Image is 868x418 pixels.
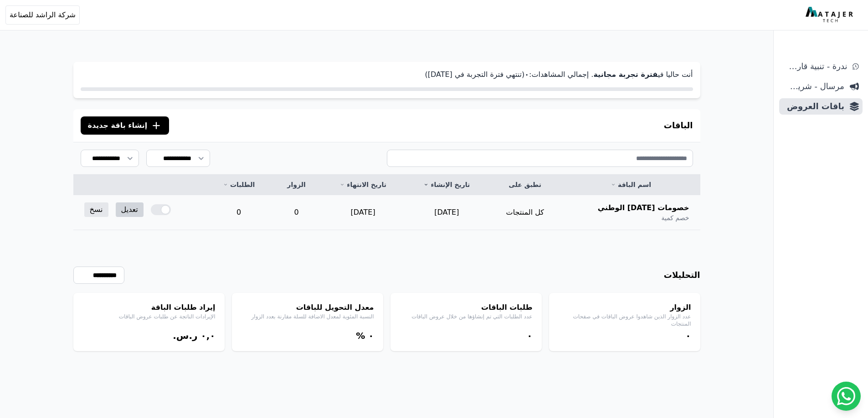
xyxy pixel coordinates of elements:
[84,202,108,217] a: نسخ
[10,10,76,20] span: شركة الراشد للصناعة
[661,213,689,222] span: خصم كمية
[5,5,80,25] button: شركة الراشد للصناعة
[405,195,488,230] td: [DATE]
[783,100,844,113] span: باقات العروض
[82,313,216,320] p: الإيرادات الناتجة عن طلبات عروض الباقات
[356,330,365,341] span: %
[241,313,374,320] p: النسبة المئوية لمعدل الاضافة للسلة مقارنة بعدد الزوار
[272,175,321,195] th: الزوار
[116,202,144,217] a: تعديل
[81,116,169,135] button: إنشاء باقة جديدة
[558,329,691,342] div: ۰
[573,180,689,189] a: اسم الباقة
[241,302,374,313] h4: معدل التحويل للباقات
[82,302,216,313] h4: إيراد طلبات الباقة
[368,330,374,341] bdi: ۰
[332,180,394,189] a: تاريخ الانتهاء
[593,70,657,79] strong: فترة تجربة مجانية
[558,313,691,327] p: عدد الزوار الذين شاهدوا عروض الباقات في صفحات المنتجات
[88,120,148,131] span: إنشاء باقة جديدة
[598,202,689,213] span: خصومات [DATE] الوطني
[664,269,700,282] h3: التحليلات
[664,119,693,132] h3: الباقات
[524,70,529,79] strong: ۰
[400,302,533,313] h4: طلبات الباقات
[321,195,405,230] td: [DATE]
[400,329,533,342] div: ۰
[783,60,847,73] span: ندرة - تنبية قارب علي النفاذ
[217,180,261,189] a: الطلبات
[558,302,691,313] h4: الزوار
[200,330,215,341] bdi: ۰,۰
[416,180,478,189] a: تاريخ الإنشاء
[272,195,321,230] td: 0
[783,80,844,93] span: مرسال - شريط دعاية
[488,195,562,230] td: كل المنتجات
[806,7,855,23] img: MatajerTech Logo
[400,313,533,320] p: عدد الطلبات التي تم إنشاؤها من خلال عروض الباقات
[173,330,197,341] span: ر.س.
[81,69,693,80] p: أنت حاليا في . إجمالي المشاهدات: (تنتهي فترة التجربة في [DATE])
[206,195,272,230] td: 0
[488,175,562,195] th: تطبق على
